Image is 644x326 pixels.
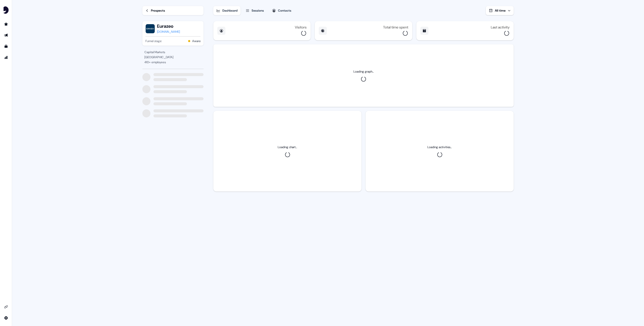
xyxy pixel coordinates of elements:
[2,53,10,61] a: Go to attribution
[151,8,165,13] div: Prospects
[427,145,452,150] div: Loading activities...
[252,8,264,13] div: Sessions
[157,29,180,34] a: [DOMAIN_NAME]
[2,42,10,50] a: Go to templates
[491,25,510,29] div: Last activity
[2,20,10,28] a: Go to prospects
[353,69,374,74] div: Loading graph...
[2,314,10,322] a: Go to integrations
[213,6,240,15] button: Dashboard
[495,9,506,13] span: All time
[383,25,408,29] div: Total time spent
[2,31,10,39] a: Go to outbound experience
[278,145,297,150] div: Loading chart...
[2,303,10,311] a: Go to integrations
[144,50,202,55] div: Capital Markets
[144,60,202,65] div: 410 + employees
[142,6,204,15] a: Prospects
[222,8,237,13] div: Dashboard
[192,39,200,44] button: Aware
[269,6,294,15] button: Contacts
[145,39,162,44] span: Funnel stage:
[486,6,514,15] button: All time
[144,55,202,60] div: [GEOGRAPHIC_DATA]
[295,25,307,29] div: Visitors
[243,6,267,15] button: Sessions
[157,23,180,29] button: Eurazeo
[278,8,291,13] div: Contacts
